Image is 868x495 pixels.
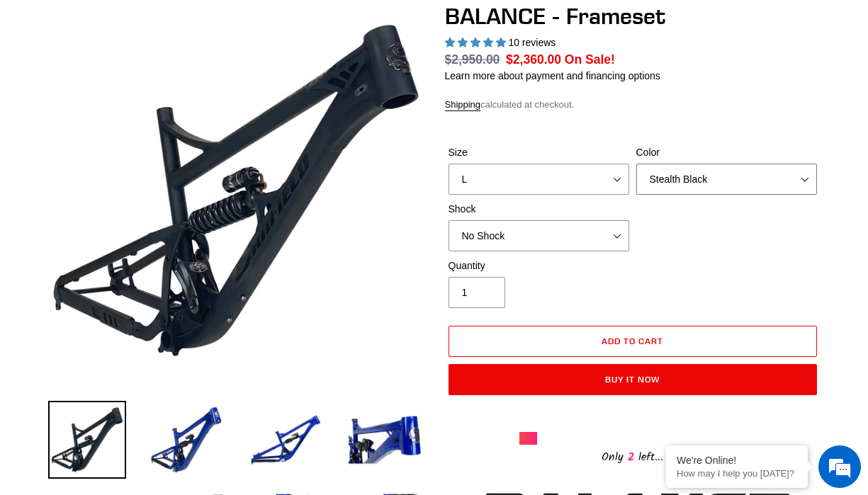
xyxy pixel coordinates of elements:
[346,401,424,479] img: Load image into Gallery viewer, BALANCE - Frameset
[445,70,660,81] a: Learn more about payment and financing options
[636,145,817,160] label: Color
[95,79,259,98] div: Chat with us now
[247,401,325,479] img: Load image into Gallery viewer, BALANCE - Frameset
[7,338,270,387] textarea: Type your message and hit 'Enter'
[82,154,196,297] span: We're online!
[565,50,615,69] span: On Sale!
[449,202,629,217] label: Shock
[624,448,638,466] span: 2
[449,145,629,160] label: Size
[16,78,37,99] div: Navigation go back
[677,455,797,466] div: We're Online!
[445,52,500,67] s: $2,950.00
[519,445,746,467] div: Only left...
[445,99,481,111] a: Shipping
[445,37,509,48] span: 5.00 stars
[677,468,797,479] p: How may I help you today?
[147,401,225,479] img: Load image into Gallery viewer, BALANCE - Frameset
[508,37,556,48] span: 10 reviews
[45,71,81,106] img: d_696896380_company_1647369064580_696896380
[506,52,561,67] span: $2,360.00
[449,364,817,395] button: Buy it now
[449,258,629,273] label: Quantity
[232,7,266,41] div: Minimize live chat window
[602,336,663,346] span: Add to cart
[445,98,821,112] div: calculated at checkout.
[48,401,126,479] img: Load image into Gallery viewer, BALANCE - Frameset
[449,326,817,357] button: Add to cart
[445,3,821,30] h1: BALANCE - Frameset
